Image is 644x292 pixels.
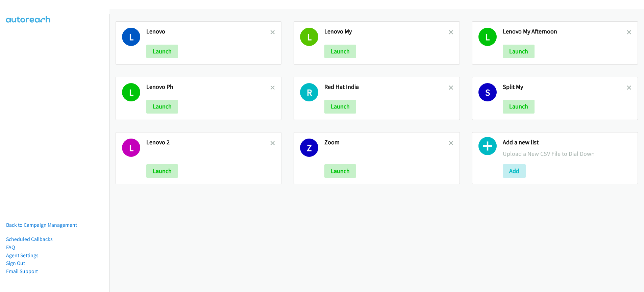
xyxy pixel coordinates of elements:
h1: S [478,83,497,101]
button: Launch [146,164,178,178]
button: Launch [324,45,356,58]
p: Upload a New CSV File to Dial Down [503,149,631,158]
button: Launch [503,100,535,113]
h1: L [122,28,140,46]
h2: Lenovo [146,28,270,35]
button: Add [503,164,526,178]
a: Scheduled Callbacks [6,236,53,242]
h1: R [300,83,318,101]
h2: Lenovo 2 [146,139,270,146]
h1: L [478,28,497,46]
h2: Zoom [324,139,448,146]
button: Launch [146,100,178,113]
a: Back to Campaign Management [6,222,77,228]
h2: Add a new list [503,139,631,146]
h2: Red Hat India [324,83,448,91]
a: Agent Settings [6,252,39,259]
button: Launch [146,45,178,58]
h1: L [122,83,140,101]
h2: Lenovo My [324,28,448,35]
a: FAQ [6,244,15,250]
h2: Lenovo Ph [146,83,270,91]
button: Launch [324,100,356,113]
button: Launch [503,45,535,58]
h1: L [300,28,318,46]
h2: Lenovo My Afternoon [503,28,627,35]
a: Sign Out [6,260,25,266]
h2: Split My [503,83,627,91]
h1: L [122,139,140,157]
button: Launch [324,164,356,178]
a: Email Support [6,268,38,274]
h1: Z [300,139,318,157]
